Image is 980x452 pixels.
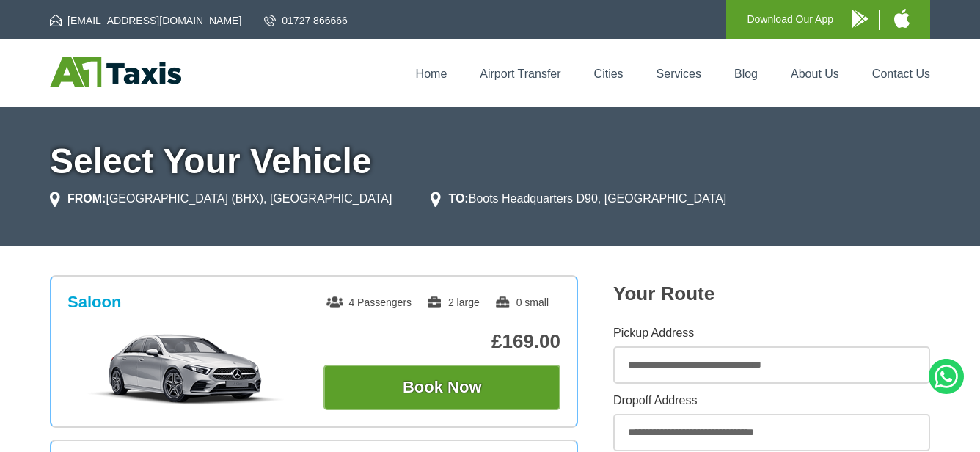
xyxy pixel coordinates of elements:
[50,190,392,208] li: [GEOGRAPHIC_DATA] (BHX), [GEOGRAPHIC_DATA]
[67,293,121,312] h3: Saloon
[431,190,726,208] li: Boots Headquarters D90, [GEOGRAPHIC_DATA]
[323,365,560,410] button: Book Now
[872,68,930,80] a: Contact Us
[326,296,412,308] span: 4 Passengers
[67,192,106,205] strong: FROM:
[50,13,241,28] a: [EMAIL_ADDRESS][DOMAIN_NAME]
[480,68,560,80] a: Airport Transfer
[50,144,930,179] h1: Select Your Vehicle
[791,68,839,80] a: About Us
[264,13,348,28] a: 01727 866666
[734,68,758,80] a: Blog
[50,56,181,87] img: A1 Taxis St Albans LTD
[494,296,549,308] span: 0 small
[852,10,868,28] img: A1 Taxis Android App
[416,68,447,80] a: Home
[613,282,930,305] h2: Your Route
[594,68,624,80] a: Cities
[894,9,910,28] img: A1 Taxis iPhone App
[747,10,833,29] p: Download Our App
[426,296,480,308] span: 2 large
[323,330,560,353] p: £169.00
[613,395,930,407] label: Dropoff Address
[613,327,930,339] label: Pickup Address
[76,332,296,406] img: Saloon
[657,68,701,80] a: Services
[448,192,468,205] strong: TO:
